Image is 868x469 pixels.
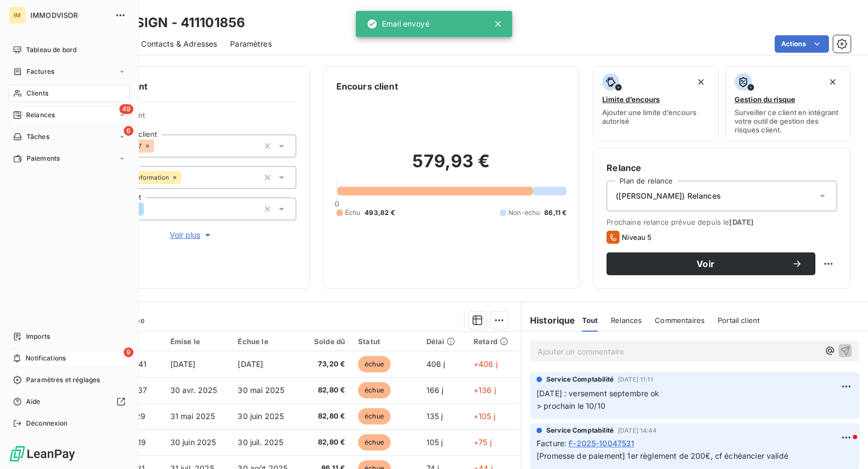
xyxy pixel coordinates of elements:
span: 31 mai 2025 [170,411,215,421]
span: 73,20 € [309,359,345,370]
span: 82,80 € [309,437,345,448]
h6: Encours client [336,80,398,93]
h3: NK DESIGN - 411101856 [95,13,245,33]
div: Émise le [170,337,225,346]
span: échue [358,408,391,424]
span: [Promesse de paiement] 1er règlement de 200€, cf échéancier validé [537,451,788,460]
span: [DATE] 11:11 [618,376,653,383]
span: Portail client [718,316,759,325]
span: Tableau de bord [26,45,76,55]
span: Prochaine relance prévue depuis le [607,218,837,226]
h2: 579,93 € [336,150,567,183]
div: IM [9,7,26,24]
span: 493,82 € [365,208,395,218]
span: +75 j [474,438,492,447]
span: 82,80 € [309,385,345,396]
span: Notifications [25,353,66,363]
span: +136 j [474,385,496,395]
span: +406 j [474,359,497,369]
div: Solde dû [309,337,345,346]
span: 105 j [426,438,443,447]
span: Propriétés Client [87,111,296,126]
span: Échu [345,208,361,218]
span: Non-échu [508,208,540,218]
span: Contacts & Adresses [141,39,217,49]
button: Gestion du risqueSurveiller ce client en intégrant votre outil de gestion des risques client. [725,66,851,141]
span: 30 juin 2025 [238,411,284,421]
button: Limite d’encoursAjouter une limite d’encours autorisé [593,66,718,141]
span: [DATE] : versement septembre ok > prochain le 10/10 [537,389,660,410]
span: [DATE] [238,359,263,369]
div: Statut [358,337,413,346]
iframe: Intercom live chat [831,432,857,458]
span: Paramètres et réglages [26,375,100,385]
img: Logo LeanPay [9,445,76,462]
h6: Historique [521,314,576,327]
input: Ajouter une valeur [144,204,152,214]
span: 86,11 € [544,208,566,218]
span: Gestion du risque [735,95,795,104]
a: Aide [9,393,130,410]
span: Limite d’encours [602,95,660,104]
span: échue [358,382,391,398]
h6: Informations client [66,80,296,93]
span: 406 j [426,359,445,369]
span: Voir [620,259,792,268]
span: 30 mai 2025 [238,385,284,395]
span: +105 j [474,411,495,421]
input: Ajouter une valeur [181,173,190,182]
span: Relances [611,316,642,325]
span: 49 [119,104,133,114]
span: 30 juil. 2025 [238,438,283,447]
span: [DATE] 14:44 [618,427,656,434]
div: Email envoyé [367,14,430,34]
span: 82,80 € [309,411,345,422]
span: IMMODVISOR [30,11,108,20]
span: ([PERSON_NAME]) Relances [616,191,721,201]
span: Relances [26,110,55,120]
span: Tout [582,316,598,325]
span: 9 [124,347,133,357]
span: Ajouter une limite d’encours autorisé [602,108,709,125]
span: 135 j [426,411,443,421]
span: Imports [26,332,50,341]
div: Retard [474,337,514,346]
span: Clients [27,88,48,98]
span: Tâches [27,132,49,142]
span: [DATE] [729,218,754,226]
span: F-2025-10047531 [569,438,634,449]
input: Ajouter une valeur [154,141,163,151]
span: Paramètres [230,39,272,49]
span: 30 juin 2025 [170,438,216,447]
span: [DATE] [170,359,196,369]
span: Déconnexion [26,419,68,428]
span: 166 j [426,385,444,395]
span: Factures [27,67,54,77]
span: échue [358,356,391,372]
div: Délai [426,337,461,346]
button: Voir plus [87,229,296,241]
span: Facture : [537,438,566,449]
div: Échue le [238,337,295,346]
button: Voir [607,252,815,275]
span: Commentaires [655,316,705,325]
span: Paiements [27,154,60,163]
span: 0 [335,199,339,208]
h6: Relance [607,161,837,174]
span: Voir plus [170,230,213,240]
span: Service Comptabilité [546,426,614,435]
button: Actions [775,35,829,53]
span: Aide [26,397,41,407]
span: Surveiller ce client en intégrant votre outil de gestion des risques client. [735,108,841,134]
span: 6 [124,126,133,136]
span: 30 avr. 2025 [170,385,218,395]
span: échue [358,434,391,451]
span: Service Comptabilité [546,375,614,384]
span: Niveau 5 [622,233,652,242]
